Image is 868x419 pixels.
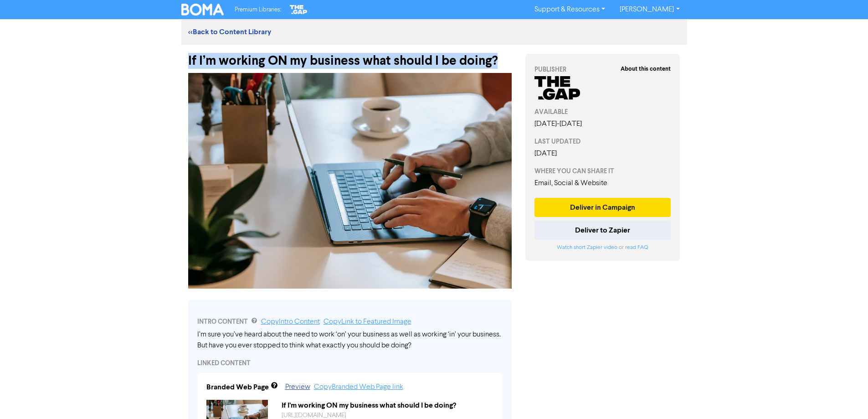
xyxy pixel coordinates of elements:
[557,245,617,250] a: Watch short Zapier video
[534,107,671,117] div: AVAILABLE
[188,45,512,68] div: If I’m working ON my business what should I be doing?
[534,119,671,129] div: [DATE] - [DATE]
[288,4,308,16] img: The Gap
[621,65,671,72] strong: About this content
[181,4,224,16] img: BOMA Logo
[235,7,281,13] span: Premium Libraries:
[282,412,346,419] a: [URL][DOMAIN_NAME]
[206,382,269,393] div: Branded Web Page
[534,243,671,252] div: or
[534,178,671,189] div: Email, Social & Website
[261,318,320,326] a: Copy Intro Content
[534,221,671,240] button: Deliver to Zapier
[534,137,671,146] div: LAST UPDATED
[612,2,687,17] a: [PERSON_NAME]
[534,198,671,217] button: Deliver in Campaign
[197,329,503,351] div: I’m sure you’ve heard about the need to work ‘on’ your business as well as working ‘in’ your busi...
[188,27,271,36] a: <<Back to Content Library
[527,2,612,17] a: Support & Resources
[534,166,671,176] div: WHERE YOU CAN SHARE IT
[534,65,671,74] div: PUBLISHER
[534,148,671,159] div: [DATE]
[197,358,503,368] div: LINKED CONTENT
[197,316,503,327] div: INTRO CONTENT
[754,321,868,419] iframe: Chat Widget
[275,400,500,411] div: If I’m working ON my business what should I be doing?
[285,383,310,391] a: Preview
[324,318,411,326] a: Copy Link to Featured Image
[314,383,403,391] a: Copy Branded Web Page link
[625,245,648,250] a: read FAQ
